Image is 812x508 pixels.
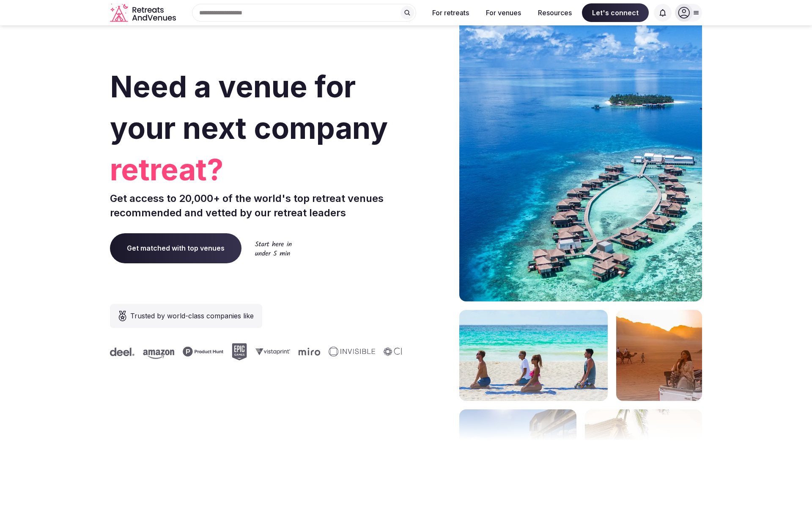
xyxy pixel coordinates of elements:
[531,3,579,22] button: Resources
[616,310,702,401] img: woman sitting in back of truck with camels
[225,343,240,360] svg: Epic Games company logo
[582,3,649,22] span: Let's connect
[110,3,178,22] svg: Retreats and Venues company logo
[110,149,403,190] span: retreat?
[110,233,241,263] a: Get matched with top venues
[110,3,178,22] a: Visit the homepage
[425,3,476,22] button: For retreats
[292,348,313,356] svg: Miro company logo
[110,191,403,220] p: Get access to 20,000+ of the world's top retreat venues recommended and vetted by our retreat lea...
[479,3,528,22] button: For venues
[110,69,388,146] span: Need a venue for your next company
[103,348,128,356] svg: Deel company logo
[255,241,292,256] img: Start here in under 5 min
[322,347,368,357] svg: Invisible company logo
[249,348,283,355] svg: Vistaprint company logo
[130,311,254,321] span: Trusted by world-class companies like
[459,310,608,401] img: yoga on tropical beach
